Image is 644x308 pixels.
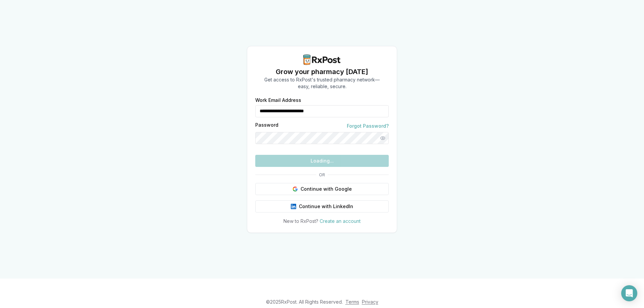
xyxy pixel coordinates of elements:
[316,172,328,178] span: OR
[377,132,389,144] button: Show password
[283,218,318,224] span: New to RxPost?
[362,299,378,305] a: Privacy
[255,200,389,212] button: Continue with LinkedIn
[292,186,298,192] img: Google
[264,76,380,90] p: Get access to RxPost's trusted pharmacy network— easy, reliable, secure.
[255,123,278,129] label: Password
[345,299,359,305] a: Terms
[255,183,389,195] button: Continue with Google
[621,285,637,301] div: Open Intercom Messenger
[255,98,389,103] label: Work Email Address
[264,67,380,76] h1: Grow your pharmacy [DATE]
[301,54,343,65] img: RxPost Logo
[320,218,361,224] a: Create an account
[347,123,389,129] a: Forgot Password?
[291,204,296,209] img: LinkedIn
